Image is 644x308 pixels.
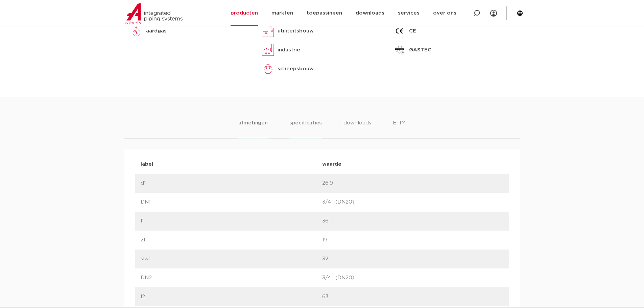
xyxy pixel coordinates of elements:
img: GASTEC [393,43,406,57]
li: downloads [343,119,371,138]
p: scheepsbouw [278,65,314,73]
p: 3/4" (DN20) [322,274,504,282]
li: ETIM [393,119,406,138]
p: DN2 [141,274,322,282]
img: scheepsbouw [261,62,275,76]
p: 26,9 [322,179,504,187]
p: l2 [141,293,322,301]
p: CE [409,27,416,35]
p: label [141,160,322,168]
p: d1 [141,179,322,187]
p: 3/4" (DN20) [322,198,504,206]
p: aardgas [146,27,167,35]
p: utiliteitsbouw [278,27,314,35]
li: specificaties [289,119,322,138]
p: l1 [141,217,322,225]
p: slw1 [141,255,322,263]
img: industrie [261,43,275,57]
img: aardgas [130,24,143,38]
p: z1 [141,236,322,244]
p: 36 [322,217,504,225]
p: 32 [322,255,504,263]
img: CE [393,24,406,38]
p: 19 [322,236,504,244]
p: industrie [278,46,300,54]
p: GASTEC [409,46,431,54]
p: DN1 [141,198,322,206]
li: afmetingen [238,119,268,138]
p: 63 [322,293,504,301]
p: waarde [322,160,504,168]
img: utiliteitsbouw [261,24,275,38]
